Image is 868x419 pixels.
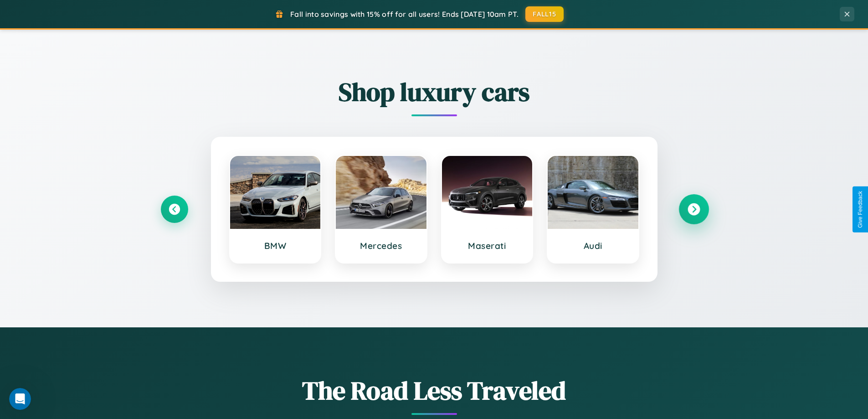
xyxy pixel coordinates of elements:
[239,240,312,251] h3: BMW
[161,373,708,408] h1: The Road Less Traveled
[857,191,863,228] div: Give Feedback
[161,74,708,109] h2: Shop luxury cars
[525,6,564,22] button: FALL15
[9,388,31,410] iframe: Intercom live chat
[451,240,524,251] h3: Maserati
[557,240,629,251] h3: Audi
[290,10,519,19] span: Fall into savings with 15% off for all users! Ends [DATE] 10am PT.
[345,240,417,251] h3: Mercedes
